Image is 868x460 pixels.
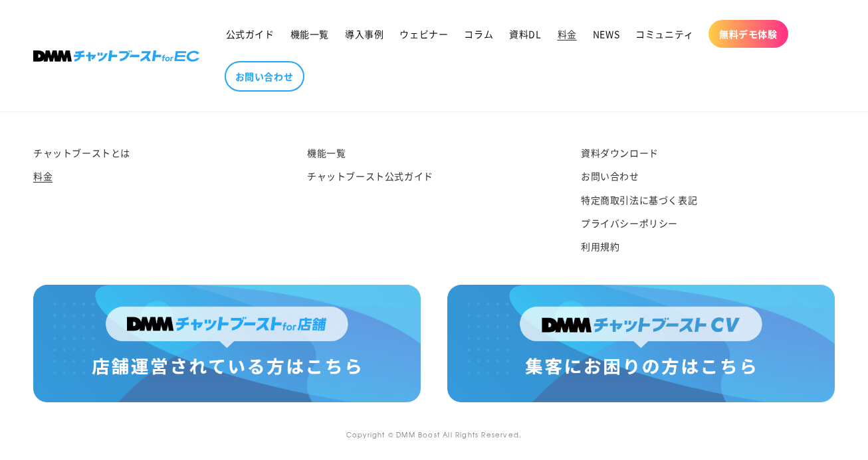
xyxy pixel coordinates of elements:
[593,28,619,40] span: NEWS
[581,235,619,258] a: 利用規約
[464,28,493,40] span: コラム
[345,28,383,40] span: 導入事例
[581,165,639,188] a: お問い合わせ
[719,28,778,40] span: 無料デモ体験
[282,20,337,48] a: 機能一覧
[581,189,697,212] a: 特定商取引法に基づく表記
[447,285,835,402] img: 集客にお困りの方はこちら
[550,20,585,48] a: 料金
[399,28,448,40] span: ウェビナー
[581,212,678,235] a: プライバシーポリシー
[307,145,346,165] a: 機能一覧
[225,61,304,92] a: お問い合わせ
[290,28,329,40] span: 機能一覧
[33,285,421,402] img: 店舗運営されている方はこちら
[235,70,294,82] span: お問い合わせ
[33,165,53,188] a: 料金
[456,20,501,48] a: コラム
[708,20,788,48] a: 無料デモ体験
[307,165,433,188] a: チャットブースト公式ガイド
[337,20,391,48] a: 導入事例
[509,28,541,40] span: 資料DL
[501,20,549,48] a: 資料DL
[33,50,199,62] img: 株式会社DMM Boost
[33,145,130,165] a: チャットブーストとは
[346,429,522,439] small: Copyright © DMM Boost All Rights Reserved.
[391,20,456,48] a: ウェビナー
[218,20,282,48] a: 公式ガイド
[558,28,577,40] span: 料金
[581,145,659,165] a: 資料ダウンロード
[635,28,694,40] span: コミュニティ
[226,28,274,40] span: 公式ガイド
[627,20,702,48] a: コミュニティ
[585,20,627,48] a: NEWS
